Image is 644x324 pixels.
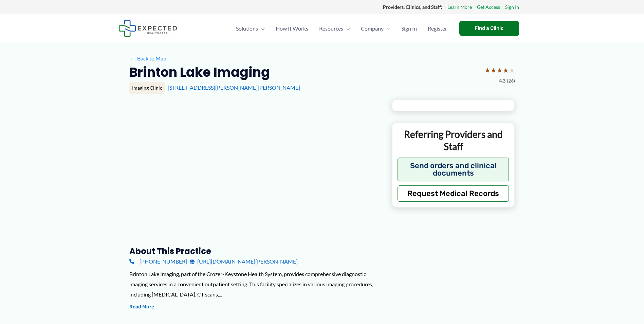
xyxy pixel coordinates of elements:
span: ★ [491,64,497,76]
p: Referring Providers and Staff [398,128,509,153]
span: Menu Toggle [343,17,350,40]
a: ←Back to Map [129,53,166,64]
a: ResourcesMenu Toggle [314,17,355,40]
a: Sign In [396,17,422,40]
a: Sign In [505,3,519,12]
strong: Providers, Clinics, and Staff: [383,4,442,10]
a: How It Works [270,17,314,40]
span: Menu Toggle [258,17,265,40]
h3: About this practice [129,246,381,256]
a: SolutionsMenu Toggle [231,17,270,40]
button: Read More [129,303,154,311]
span: ★ [497,64,503,76]
span: 4.3 [499,76,505,85]
span: Register [428,17,447,40]
span: Sign In [401,17,417,40]
a: Get Access [477,3,500,12]
span: ★ [503,64,509,76]
a: [PHONE_NUMBER] [129,256,187,267]
span: ★ [484,64,491,76]
h2: Brinton Lake Imaging [129,64,270,80]
span: Solutions [236,17,258,40]
span: ← [129,55,136,61]
span: Company [361,17,384,40]
a: Learn More [447,3,472,12]
a: Register [422,17,453,40]
span: How It Works [276,17,308,40]
a: [STREET_ADDRESS][PERSON_NAME][PERSON_NAME] [168,84,300,91]
a: CompanyMenu Toggle [355,17,396,40]
span: ★ [509,64,515,76]
a: [URL][DOMAIN_NAME][PERSON_NAME] [190,256,298,267]
button: Send orders and clinical documents [398,158,509,181]
button: Request Medical Records [398,185,509,202]
span: Resources [319,17,343,40]
div: Imaging Clinic [129,82,165,94]
nav: Primary Site Navigation [231,17,453,40]
span: (26) [507,76,515,85]
img: Expected Healthcare Logo - side, dark font, small [118,20,177,37]
span: Menu Toggle [384,17,390,40]
div: Brinton Lake Imaging, part of the Crozer-Keystone Health System, provides comprehensive diagnosti... [129,269,381,299]
a: Find a Clinic [459,21,519,36]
